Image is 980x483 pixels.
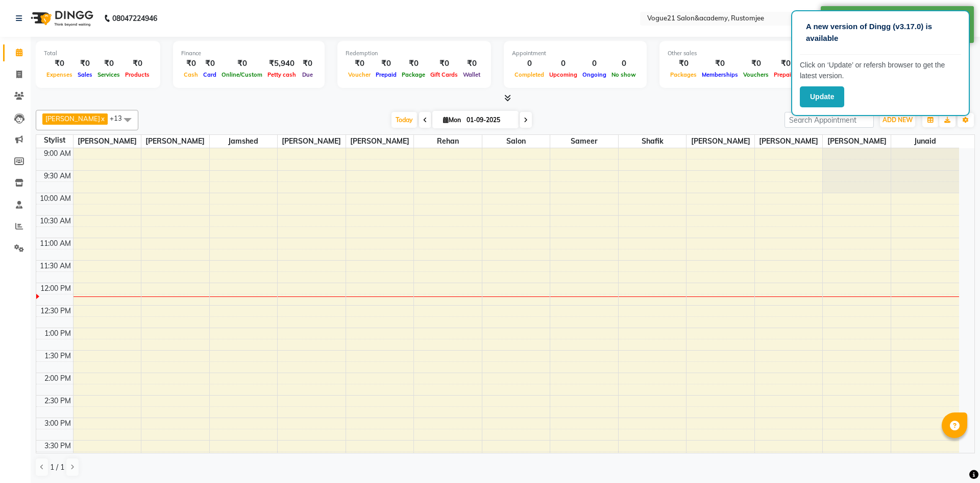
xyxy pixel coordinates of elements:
span: Gift Cards [428,71,460,78]
span: Jamshed [210,135,278,148]
button: Update [800,86,844,107]
span: [PERSON_NAME] [278,135,346,148]
div: ₹0 [741,58,771,70]
div: Appointment [512,49,639,58]
div: ₹0 [122,58,152,70]
span: Vouchers [741,71,771,78]
span: [PERSON_NAME] [45,114,100,123]
button: ADD NEW [880,113,915,127]
span: sameer [550,135,618,148]
p: Click on ‘Update’ or refersh browser to get the latest version. [800,60,961,81]
span: [PERSON_NAME] [687,135,754,148]
div: 9:00 AM [42,148,73,159]
div: 10:00 AM [38,193,73,204]
span: [PERSON_NAME] [141,135,209,148]
div: 2:30 PM [42,396,73,406]
div: ₹5,940 [265,58,299,70]
span: Today [391,112,417,128]
span: 1 / 1 [50,462,64,473]
span: ADD NEW [883,116,913,124]
div: ₹0 [373,58,399,70]
span: Mon [440,116,463,124]
div: Total [44,49,152,58]
span: No show [609,71,639,78]
div: 1:30 PM [42,351,73,361]
span: Voucher [346,71,373,78]
div: 3:00 PM [42,418,73,429]
div: ₹0 [399,58,428,70]
span: Wallet [460,71,483,78]
span: Prepaid [373,71,399,78]
div: ₹0 [75,58,95,70]
span: Upcoming [547,71,580,78]
span: Due [300,71,315,78]
div: 11:30 AM [38,261,73,271]
div: ₹0 [771,58,800,70]
div: 12:30 PM [38,306,73,316]
div: 0 [512,58,547,70]
span: Card [201,71,219,78]
div: ₹0 [219,58,265,70]
input: Search Appointment [785,112,874,128]
div: Stylist [36,135,73,146]
span: [PERSON_NAME] [755,135,823,148]
div: 9:30 AM [42,171,73,181]
span: Packages [668,71,699,78]
span: [PERSON_NAME] [346,135,414,148]
span: salon [482,135,550,148]
span: Cash [181,71,201,78]
span: Petty cash [265,71,299,78]
span: Package [399,71,428,78]
div: ₹0 [95,58,122,70]
div: ₹0 [699,58,741,70]
div: ₹0 [460,58,483,70]
span: rehan [414,135,482,148]
span: junaid [891,135,959,148]
b: 08047224946 [112,4,157,33]
div: ₹0 [181,58,201,70]
span: Services [95,71,122,78]
span: Online/Custom [219,71,265,78]
span: +13 [110,114,130,122]
div: 12:00 PM [38,283,73,294]
div: 11:00 AM [38,238,73,249]
span: Prepaids [771,71,800,78]
a: x [100,114,105,123]
div: 1:00 PM [42,328,73,339]
span: Sales [75,71,95,78]
div: ₹0 [346,58,373,70]
div: ₹0 [428,58,460,70]
span: Ongoing [580,71,609,78]
div: 10:30 AM [38,216,73,226]
div: ₹0 [201,58,219,70]
span: Memberships [699,71,741,78]
span: [PERSON_NAME] [823,135,891,148]
div: 0 [580,58,609,70]
span: Expenses [44,71,75,78]
div: Finance [181,49,316,58]
div: ₹0 [668,58,699,70]
img: logo [26,4,96,33]
span: [PERSON_NAME] [73,135,141,148]
div: 0 [547,58,580,70]
div: 0 [609,58,639,70]
span: Products [122,71,152,78]
div: 2:00 PM [42,373,73,384]
div: ₹0 [299,58,316,70]
input: 2025-09-01 [463,112,514,128]
div: 3:30 PM [42,441,73,451]
p: A new version of Dingg (v3.17.0) is available [806,21,955,44]
span: Completed [512,71,547,78]
div: Other sales [668,49,833,58]
span: shafik [619,135,687,148]
div: Redemption [346,49,483,58]
div: ₹0 [44,58,75,70]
